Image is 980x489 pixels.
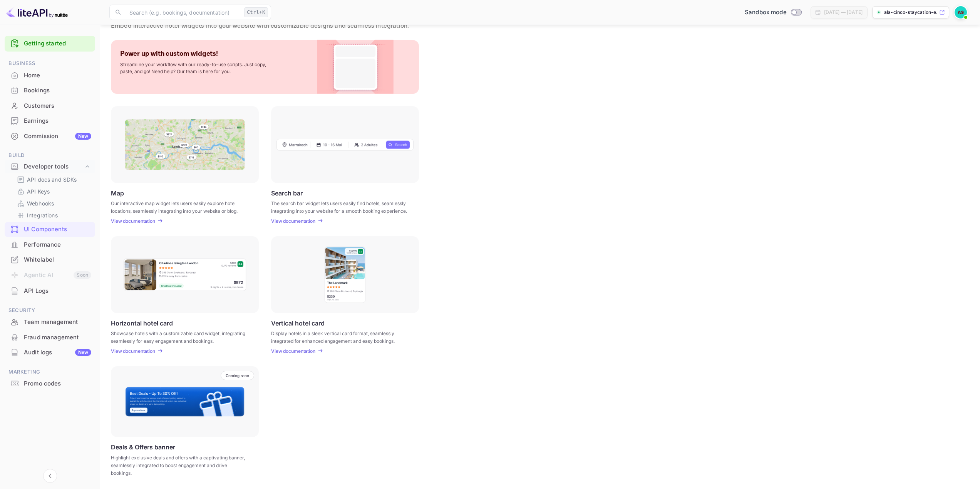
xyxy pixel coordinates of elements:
img: Map Frame [125,119,245,170]
img: Ala Cinco Staycation [955,6,967,18]
img: Horizontal hotel card Frame [123,258,247,292]
div: Whitelabel [24,255,91,264]
div: API docs and SDKs [14,174,92,185]
div: API Logs [5,284,95,299]
img: LiteAPI logo [6,6,68,18]
div: Performance [5,237,95,252]
div: Getting started [5,36,95,52]
span: Business [5,59,95,68]
div: Performance [24,240,91,249]
a: Fraud management [5,330,95,344]
p: Our interactive map widget lets users easily explore hotel locations, seamlessly integrating into... [111,200,249,214]
p: Horizontal hotel card [111,319,173,327]
img: Banner Frame [125,386,245,417]
div: Earnings [5,113,95,129]
a: UI Components [5,222,95,236]
div: Audit logsNew [5,345,95,360]
img: Search Frame [276,139,414,151]
p: Webhooks [27,199,54,207]
div: New [75,133,91,140]
div: Fraud management [5,330,95,345]
p: The search bar widget lets users easily find hotels, seamlessly integrating into your website for... [271,200,409,214]
div: UI Components [24,225,91,234]
a: Webhooks [17,199,89,207]
p: Embed interactive hotel widgets into your website with customizable designs and seamless integrat... [111,22,969,31]
div: Customers [24,102,91,110]
p: API Keys [27,187,50,195]
div: Customers [5,98,95,113]
p: View documentation [111,348,155,354]
input: Search (e.g. bookings, documentation) [125,5,241,20]
div: Team management [5,315,95,330]
p: Highlight exclusive deals and offers with a captivating banner, seamlessly integrated to boost en... [111,454,249,477]
div: Integrations [14,210,92,221]
span: Build [5,151,95,160]
div: Home [24,71,91,80]
p: Streamline your workflow with our ready-to-use scripts. Just copy, paste, and go! Need help? Our ... [120,61,274,75]
span: Security [5,306,95,315]
a: View documentation [111,218,157,224]
p: Search bar [271,189,303,197]
button: Collapse navigation [43,469,57,483]
span: Sandbox mode [745,8,787,17]
a: Integrations [17,211,89,219]
a: Team management [5,315,95,329]
div: Commission [24,132,91,141]
div: [DATE] — [DATE] [824,9,863,16]
p: ala-cinco-staycation-e... [884,9,938,16]
div: Audit logs [24,348,91,357]
div: Promo codes [5,376,95,391]
div: CommissionNew [5,129,95,144]
img: Custom Widget PNG [324,40,387,94]
a: Whitelabel [5,252,95,267]
p: Deals & Offers banner [111,443,175,451]
a: View documentation [111,348,157,354]
div: Developer tools [5,160,95,174]
a: Customers [5,98,95,113]
img: Vertical hotel card Frame [324,246,366,304]
a: View documentation [271,218,318,224]
div: Promo codes [24,379,91,388]
div: Home [5,68,95,83]
a: View documentation [271,348,318,354]
p: Showcase hotels with a customizable card widget, integrating seamlessly for easy engagement and b... [111,330,249,344]
div: Earnings [24,117,91,125]
div: Whitelabel [5,252,95,267]
a: Getting started [24,39,91,48]
a: API docs and SDKs [17,175,89,184]
div: UI Components [5,222,95,237]
div: Developer tools [24,162,84,171]
span: Marketing [5,368,95,376]
a: Bookings [5,83,95,97]
a: API Logs [5,284,95,298]
p: Map [111,189,124,197]
a: Home [5,68,95,82]
div: Fraud management [24,333,91,342]
a: Audit logsNew [5,345,95,359]
div: Bookings [5,83,95,98]
div: Ctrl+K [244,7,268,17]
div: Switch to Production mode [742,8,804,17]
p: Display hotels in a sleek vertical card format, seamlessly integrated for enhanced engagement and... [271,330,409,344]
a: Performance [5,237,95,252]
div: New [75,349,91,356]
div: Team management [24,318,91,327]
p: Coming soon [226,373,249,378]
div: API Logs [24,287,91,295]
div: Bookings [24,86,91,95]
div: Webhooks [14,198,92,209]
p: View documentation [111,218,155,224]
p: Power up with custom widgets! [120,49,218,58]
a: Promo codes [5,376,95,391]
a: API Keys [17,187,89,195]
p: View documentation [271,348,315,354]
p: API docs and SDKs [27,175,77,184]
a: CommissionNew [5,129,95,143]
a: Earnings [5,113,95,128]
div: API Keys [14,186,92,197]
p: Integrations [27,211,58,219]
p: View documentation [271,218,315,224]
p: Vertical hotel card [271,319,325,327]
